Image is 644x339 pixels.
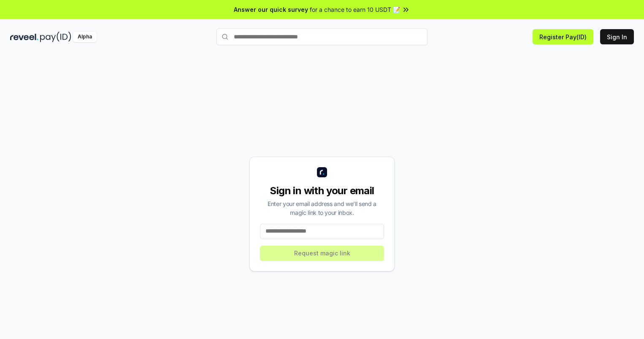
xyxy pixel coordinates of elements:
span: Answer our quick survey [234,5,308,14]
div: Alpha [73,32,97,42]
div: Enter your email address and we’ll send a magic link to your inbox. [260,199,384,217]
button: Register Pay(ID) [533,29,593,44]
img: logo_small [317,167,327,177]
img: reveel_dark [10,32,38,42]
span: for a chance to earn 10 USDT 📝 [310,5,400,14]
div: Sign in with your email [260,184,384,198]
img: pay_id [40,32,71,42]
button: Sign In [600,29,634,44]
